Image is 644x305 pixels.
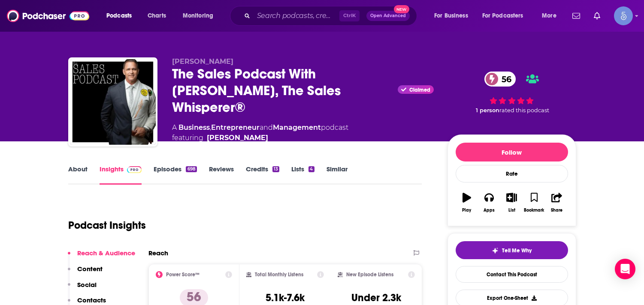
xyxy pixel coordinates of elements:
span: rated this podcast [499,107,549,114]
h2: Total Monthly Listens [255,272,303,278]
span: Claimed [409,88,430,92]
h3: Under 2.3k [351,291,401,304]
p: Social [77,281,97,289]
a: 56 [484,72,516,87]
img: The Sales Podcast With Wes Schaeffer, The Sales Whisperer® [70,59,156,145]
span: Logged in as Spiral5-G1 [614,6,633,25]
span: Open Advanced [370,14,406,18]
p: Content [77,265,103,273]
a: Wes Schaeffer [207,133,268,143]
a: Reviews [209,165,234,185]
div: Search podcasts, credits, & more... [238,6,425,26]
a: Episodes698 [154,165,197,185]
button: Bookmark [523,187,545,218]
span: More [542,10,556,22]
div: 56 1 personrated this podcast [447,57,576,128]
span: New [394,5,409,13]
a: Charts [142,9,171,23]
button: open menu [477,9,536,23]
span: and [260,123,273,132]
h2: New Episode Listens [346,272,393,278]
a: Show notifications dropdown [569,9,584,23]
a: Similar [327,165,348,185]
a: About [68,165,88,185]
div: Share [551,208,562,213]
span: 1 person [476,107,499,114]
div: 4 [308,166,314,172]
div: A podcast [172,123,348,143]
button: Reach & Audience [68,249,135,265]
button: open menu [177,9,224,23]
span: 56 [493,72,516,87]
a: InsightsPodchaser Pro [100,165,142,185]
span: [PERSON_NAME] [172,57,233,66]
div: Apps [484,208,495,213]
span: For Podcasters [482,10,523,22]
img: Podchaser Pro [127,166,142,173]
div: List [508,208,515,213]
span: Podcasts [106,10,132,22]
a: Show notifications dropdown [590,9,604,23]
a: Contact This Podcast [456,266,568,283]
img: tell me why sparkle [492,247,499,254]
button: open menu [428,9,479,23]
a: Credits13 [246,165,279,185]
button: Content [68,265,103,281]
span: featuring [172,133,348,143]
p: Contacts [77,296,106,304]
div: 13 [272,166,279,172]
div: Rate [456,165,568,182]
button: Apps [478,187,500,218]
a: Management [273,123,321,132]
h1: Podcast Insights [68,219,146,232]
span: Charts [148,10,166,22]
button: Play [456,187,478,218]
p: Reach & Audience [77,249,135,257]
span: Tell Me Why [502,247,532,254]
button: Follow [456,143,568,161]
button: tell me why sparkleTell Me Why [456,241,568,259]
button: Open AdvancedNew [366,11,410,21]
h2: Power Score™ [166,272,200,278]
h3: 5.1k-7.6k [266,291,305,304]
h2: Reach [148,249,168,257]
a: Business [178,123,210,132]
button: open menu [536,9,567,23]
button: Show profile menu [614,6,633,25]
input: Search podcasts, credits, & more... [254,9,339,23]
button: List [500,187,523,218]
span: For Business [434,10,468,22]
img: Podchaser - Follow, Share and Rate Podcasts [7,8,89,24]
span: Monitoring [183,10,213,22]
div: Bookmark [524,208,544,213]
a: Entrepreneur [211,123,260,132]
a: Lists4 [291,165,314,185]
img: User Profile [614,6,633,25]
button: Share [545,187,568,218]
button: open menu [100,9,143,23]
span: Ctrl K [339,10,360,21]
div: Open Intercom Messenger [615,259,635,279]
span: , [210,123,211,132]
div: 698 [186,166,197,172]
div: Play [462,208,471,213]
button: Social [68,281,97,296]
